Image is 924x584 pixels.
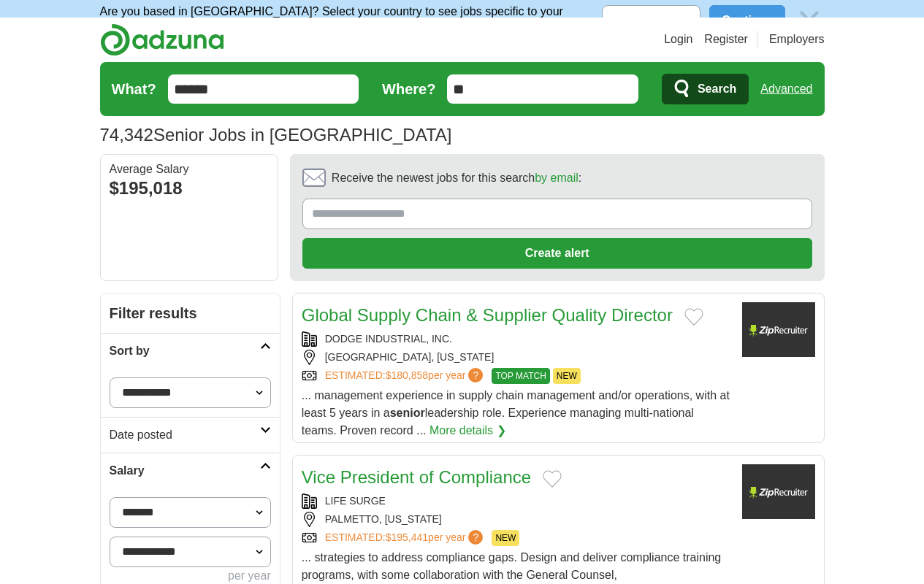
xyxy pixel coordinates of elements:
[553,368,581,384] span: NEW
[382,78,435,100] label: Where?
[302,493,730,509] div: LIFE SURGE
[386,369,428,381] span: $180,858
[100,125,452,145] h1: Senior Jobs in [GEOGRAPHIC_DATA]
[684,308,703,326] button: Add to favorite jobs
[664,31,692,48] a: Login
[698,74,736,104] span: Search
[101,333,280,369] a: Sort by
[101,293,280,333] h2: Filter results
[101,417,280,453] a: Date posted
[742,302,815,357] img: Company logo
[110,175,269,201] div: $195,018
[302,305,673,325] a: Global Supply Chain & Supplier Quality Director
[535,172,579,184] a: by email
[110,426,260,444] h2: Date posted
[543,470,562,488] button: Add to favorite jobs
[386,531,428,543] span: $195,441
[325,530,486,546] a: ESTIMATED:$195,441per year?
[468,368,483,383] span: ?
[742,464,815,519] img: Company logo
[100,23,224,56] img: Adzuna logo
[704,31,748,48] a: Register
[468,530,483,545] span: ?
[110,462,260,480] h2: Salary
[332,169,581,187] span: Receive the newest jobs for this search :
[769,31,825,48] a: Employers
[110,164,269,175] div: Average Salary
[662,74,749,104] button: Search
[100,122,153,148] span: 74,342
[794,5,825,36] img: icon_close_no_bg.svg
[302,238,812,269] button: Create alert
[709,5,784,36] button: Continue
[302,512,730,527] div: PALMETTO, [US_STATE]
[112,78,156,100] label: What?
[492,530,519,546] span: NEW
[100,3,603,38] p: Are you based in [GEOGRAPHIC_DATA]? Select your country to see jobs specific to your location.
[390,407,425,419] strong: senior
[302,389,730,437] span: ... management experience in supply chain management and/or operations, with at least 5 years in ...
[101,453,280,488] a: Salary
[760,74,812,104] a: Advanced
[110,342,260,360] h2: Sort by
[302,331,730,347] div: DODGE INDUSTRIAL, INC.
[325,368,486,384] a: ESTIMATED:$180,858per year?
[302,467,531,487] a: Vice President of Compliance
[492,368,549,384] span: TOP MATCH
[429,422,506,439] a: More details ❯
[302,350,730,365] div: [GEOGRAPHIC_DATA], [US_STATE]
